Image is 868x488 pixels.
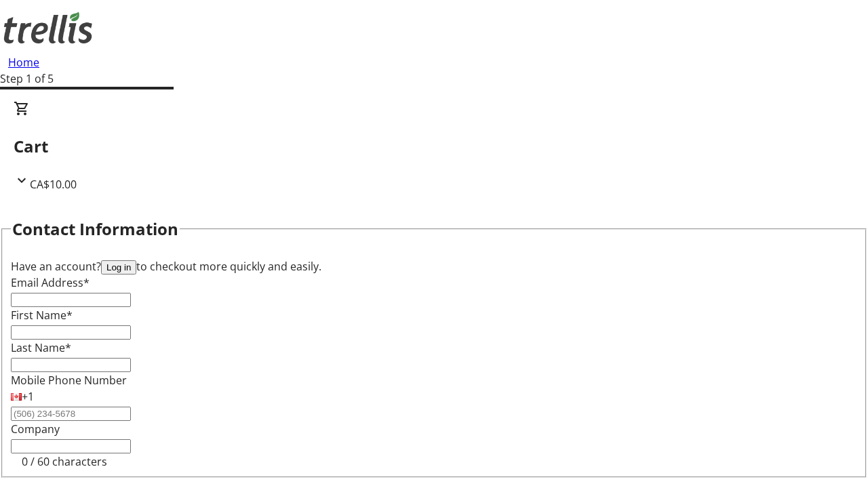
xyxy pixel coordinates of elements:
tr-character-limit: 0 / 60 characters [22,454,107,469]
label: Last Name* [11,340,71,355]
h2: Cart [14,134,854,159]
input: (506) 234-5678 [11,407,131,421]
div: CartCA$10.00 [14,100,854,192]
label: Company [11,422,60,436]
label: First Name* [11,308,73,323]
label: Mobile Phone Number [11,373,127,388]
span: CA$10.00 [30,177,77,192]
label: Email Address* [11,275,90,290]
h2: Contact Information [12,217,178,241]
div: Have an account? to checkout more quickly and easily. [11,258,857,274]
button: Log in [101,260,136,274]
